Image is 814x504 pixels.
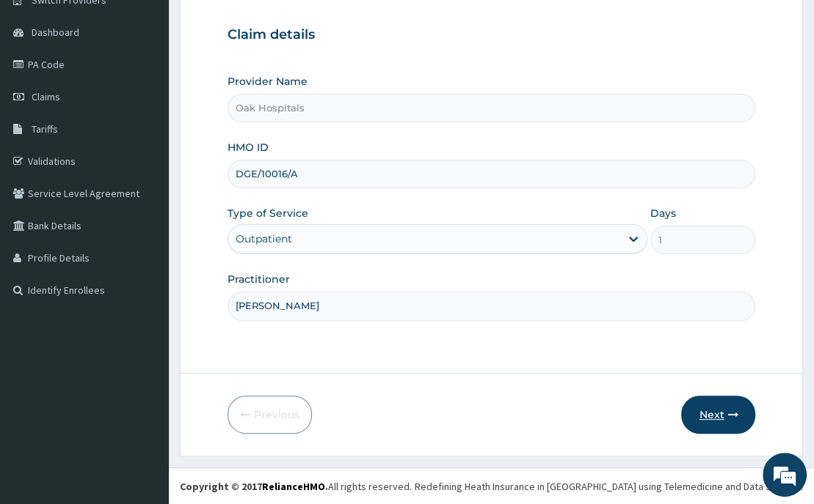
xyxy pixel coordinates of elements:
label: Provider Name [228,74,308,89]
input: Enter Name [228,292,756,320]
div: Chat with us now [76,82,247,101]
span: Dashboard [32,26,79,39]
img: d_794563401_company_1708531726252_794563401 [27,73,59,110]
h3: Claim details [228,27,756,43]
strong: Copyright © 2017 . [180,480,328,493]
a: RelianceHMO [262,480,325,493]
div: Outpatient [236,231,292,246]
div: Minimize live chat window [241,7,276,42]
span: Tariffs [32,122,58,136]
textarea: Type your message and hit 'Enter' [7,343,280,394]
label: Days [650,206,676,220]
label: Type of Service [228,206,308,220]
button: Previous [228,396,312,434]
button: Next [681,396,755,434]
span: We're online! [85,156,203,304]
span: Claims [32,90,60,103]
label: Practitioner [228,272,290,286]
div: Redefining Heath Insurance in [GEOGRAPHIC_DATA] using Telemedicine and Data Science! [415,479,803,494]
input: Enter HMO ID [228,160,756,188]
label: HMO ID [228,140,269,155]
